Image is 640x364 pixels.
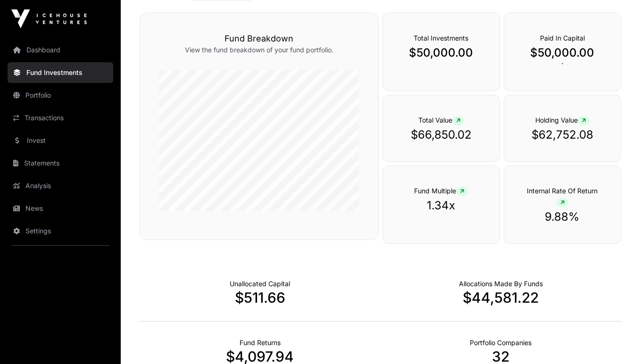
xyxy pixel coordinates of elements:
[8,175,113,196] a: Analysis
[527,187,598,206] span: Internal Rate Of Return
[540,34,585,42] span: Paid In Capital
[140,289,381,306] p: $511.66
[381,289,622,306] p: $44,581.22
[523,45,602,60] p: $50,000.00
[535,116,590,124] span: Holding Value
[8,221,113,241] a: Settings
[230,279,290,289] p: Cash not yet allocated
[8,108,113,128] a: Transactions
[8,130,113,151] a: Invest
[8,153,113,174] a: Statements
[159,45,359,55] p: View the fund breakdown of your fund portfolio.
[459,279,543,289] p: Capital Deployed Into Companies
[523,127,602,142] p: $62,752.08
[8,198,113,219] a: News
[11,9,87,28] img: Icehouse Ventures Logo
[414,187,468,195] span: Fund Multiple
[8,62,113,83] a: Fund Investments
[418,116,464,124] span: Total Value
[240,338,281,347] p: Realised Returns from Funds
[402,198,481,213] p: 1.34x
[402,127,481,142] p: $66,850.02
[8,40,113,60] a: Dashboard
[8,85,113,106] a: Portfolio
[414,34,468,42] span: Total Investments
[159,32,359,45] h3: Fund Breakdown
[523,209,602,224] p: 9.88%
[402,45,481,60] p: $50,000.00
[504,13,621,91] div: `
[593,319,640,364] iframe: Chat Widget
[470,338,532,347] p: Number of Companies Deployed Into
